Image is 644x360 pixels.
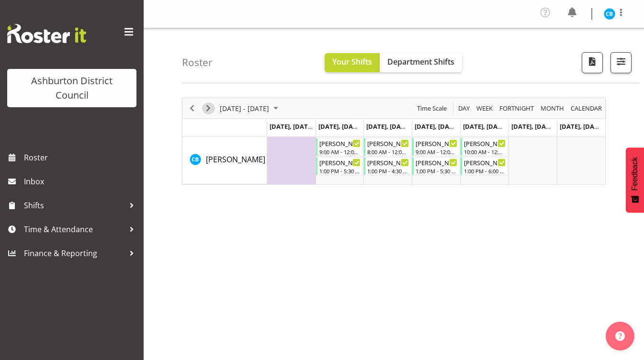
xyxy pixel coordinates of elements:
[270,122,318,131] span: [DATE], [DATE]
[631,157,639,191] span: Feedback
[539,102,566,114] button: Timeline Month
[24,150,139,165] span: Roster
[218,102,282,114] button: September 22 - 28, 2025
[267,137,605,184] table: Timeline Week of September 25, 2025
[464,148,506,156] div: 10:00 AM - 12:00 PM
[367,148,409,156] div: 8:00 AM - 12:00 PM
[415,122,458,131] span: [DATE], [DATE]
[206,154,265,165] a: [PERSON_NAME]
[498,102,535,114] span: Fortnight
[416,157,457,167] div: [PERSON_NAME]
[457,102,471,114] span: Day
[364,138,411,156] div: Celeste Bennett"s event - Celeste Bennett Begin From Wednesday, September 24, 2025 at 8:00:00 AM ...
[475,102,495,114] button: Timeline Week
[461,138,508,156] div: Celeste Bennett"s event - Celeste Bennett Begin From Friday, September 26, 2025 at 10:00:00 AM GM...
[463,122,507,131] span: [DATE], [DATE]
[24,174,139,189] span: Inbox
[387,56,454,67] span: Department Shifts
[464,157,506,167] div: [PERSON_NAME]
[464,138,506,148] div: [PERSON_NAME]
[182,98,606,185] div: Timeline Week of September 25, 2025
[416,167,457,175] div: 1:00 PM - 5:30 PM
[540,102,565,114] span: Month
[570,102,603,114] span: calendar
[184,98,200,118] div: Previous
[202,102,215,114] button: Next
[318,122,362,131] span: [DATE], [DATE]
[412,138,460,156] div: Celeste Bennett"s event - Celeste Bennett Begin From Thursday, September 25, 2025 at 9:00:00 AM G...
[367,167,409,175] div: 1:00 PM - 4:30 PM
[412,157,460,175] div: Celeste Bennett"s event - Celeste Bennett Begin From Thursday, September 25, 2025 at 1:00:00 PM G...
[325,53,380,72] button: Your Shifts
[182,137,267,184] td: Celeste Bennett resource
[604,8,615,20] img: celeste-bennett10001.jpg
[319,157,361,167] div: [PERSON_NAME]
[416,138,457,148] div: [PERSON_NAME]
[416,102,449,114] button: Time Scale
[416,102,448,114] span: Time Scale
[17,74,127,102] div: Ashburton District Council
[332,56,372,67] span: Your Shifts
[319,138,361,148] div: [PERSON_NAME]
[7,24,86,43] img: Rosterit website logo
[319,167,361,175] div: 1:00 PM - 5:30 PM
[457,102,472,114] button: Timeline Day
[380,53,462,72] button: Department Shifts
[475,102,494,114] span: Week
[24,198,124,213] span: Shifts
[626,147,644,213] button: Feedback - Show survey
[200,98,216,118] div: Next
[511,122,555,131] span: [DATE], [DATE]
[615,331,625,341] img: help-xxl-2.png
[461,157,508,175] div: Celeste Bennett"s event - Celeste Bennett Begin From Friday, September 26, 2025 at 1:00:00 PM GMT...
[582,52,603,73] button: Download a PDF of the roster according to the set date range.
[219,102,270,114] span: [DATE] - [DATE]
[319,148,361,156] div: 9:00 AM - 12:00 PM
[24,246,124,260] span: Finance & Reporting
[498,102,536,114] button: Fortnight
[464,167,506,175] div: 1:00 PM - 6:00 PM
[569,102,604,114] button: Month
[610,52,632,73] button: Filter Shifts
[366,122,410,131] span: [DATE], [DATE]
[186,102,199,114] button: Previous
[316,138,363,156] div: Celeste Bennett"s event - Celeste Bennett Begin From Tuesday, September 23, 2025 at 9:00:00 AM GM...
[182,57,213,68] h4: Roster
[367,157,409,167] div: [PERSON_NAME]
[316,157,363,175] div: Celeste Bennett"s event - Celeste Bennett Begin From Tuesday, September 23, 2025 at 1:00:00 PM GM...
[364,157,411,175] div: Celeste Bennett"s event - Celeste Bennett Begin From Wednesday, September 24, 2025 at 1:00:00 PM ...
[416,148,457,156] div: 9:00 AM - 12:00 PM
[367,138,409,148] div: [PERSON_NAME]
[206,154,265,165] span: [PERSON_NAME]
[560,122,603,131] span: [DATE], [DATE]
[24,222,124,236] span: Time & Attendance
